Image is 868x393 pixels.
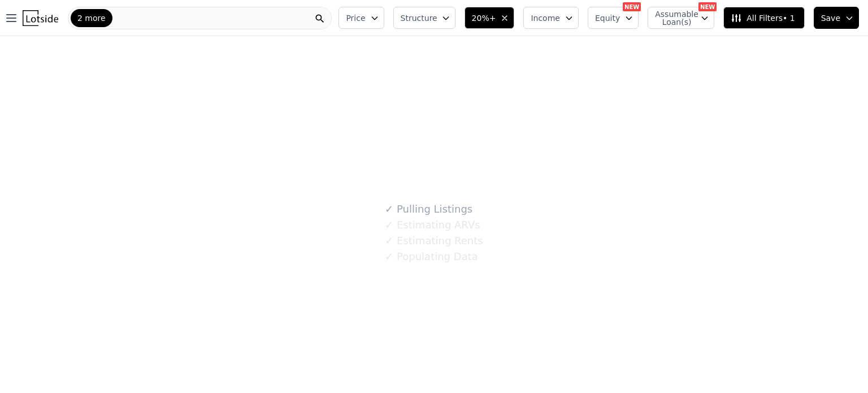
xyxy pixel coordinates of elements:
button: Save [814,7,859,29]
div: Estimating ARVs [385,217,480,233]
div: NEW [698,2,717,11]
button: Income [523,7,579,29]
span: Equity [595,12,620,24]
span: Income [531,12,560,24]
span: Structure [401,12,437,24]
span: ✓ [385,204,393,215]
img: Lotside [23,10,58,26]
span: Save [821,12,840,24]
span: ✓ [385,235,393,247]
span: 20%+ [472,12,496,24]
span: ✓ [385,251,393,262]
button: 20%+ [465,7,515,29]
div: Pulling Listings [385,201,472,217]
span: 2 more [77,12,106,24]
div: NEW [623,2,641,11]
div: Estimating Rents [385,233,483,249]
button: Price [338,7,384,29]
span: All Filters • 1 [731,12,795,24]
button: Assumable Loan(s) [648,7,714,29]
button: Structure [393,7,455,29]
span: Price [346,12,365,24]
button: All Filters• 1 [723,7,804,29]
button: Equity [588,7,639,29]
span: Assumable Loan(s) [655,10,691,26]
div: Populating Data [385,249,478,265]
span: ✓ [385,219,393,231]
